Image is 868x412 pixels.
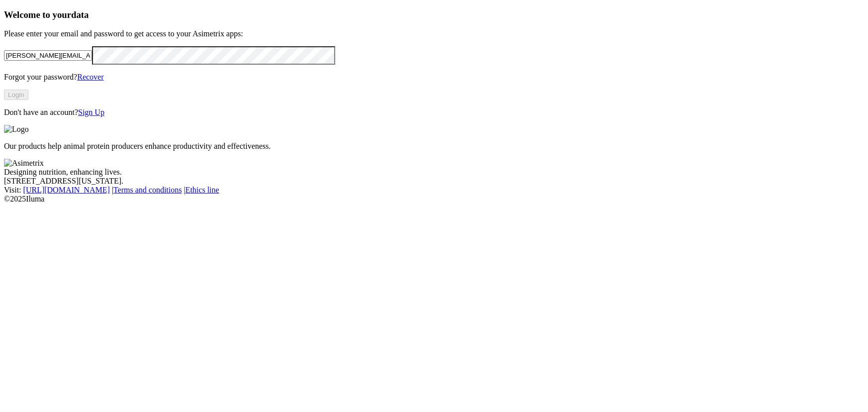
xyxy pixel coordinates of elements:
[4,73,864,82] p: Forgot your password?
[23,186,110,194] a: [URL][DOMAIN_NAME]
[78,108,104,116] a: Sign Up
[4,29,864,38] p: Please enter your email and password to get access to your Asimetrix apps:
[4,159,44,168] img: Asimetrix
[4,186,864,195] div: Visit : | |
[4,108,864,117] p: Don't have an account?
[71,9,89,20] span: data
[4,195,864,204] div: © 2025 Iluma
[77,73,103,81] a: Recover
[186,186,219,194] a: Ethics line
[4,125,29,134] img: Logo
[4,9,864,20] h3: Welcome to your
[4,142,864,151] p: Our products help animal protein producers enhance productivity and effectiveness.
[113,186,182,194] a: Terms and conditions
[4,90,28,100] button: Login
[4,177,864,186] div: [STREET_ADDRESS][US_STATE].
[4,168,864,177] div: Designing nutrition, enhancing lives.
[4,50,92,61] input: Your email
